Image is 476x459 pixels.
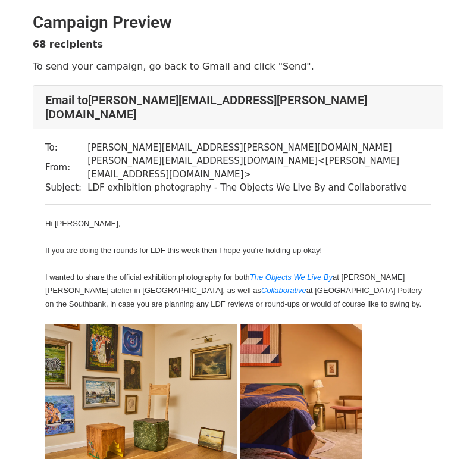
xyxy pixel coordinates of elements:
[45,181,87,195] td: Subject:
[33,13,443,33] h2: Campaign Preview
[87,154,431,181] td: [PERSON_NAME][EMAIL_ADDRESS][DOMAIN_NAME] < [PERSON_NAME][EMAIL_ADDRESS][DOMAIN_NAME] >
[87,181,431,195] td: LDF exhibition photography - The Objects We Live By and Collaborative
[261,286,306,295] a: Collaborative
[45,141,87,155] td: To:
[250,273,333,282] a: The Objects We Live By
[87,141,431,155] td: [PERSON_NAME][EMAIL_ADDRESS][PERSON_NAME][DOMAIN_NAME]
[45,154,87,181] td: From:
[45,219,120,228] font: Hi [PERSON_NAME],
[45,93,431,121] h4: Email to [PERSON_NAME][EMAIL_ADDRESS][PERSON_NAME][DOMAIN_NAME]
[33,39,103,50] strong: 68 recipients
[33,60,443,73] p: To send your campaign, go back to Gmail and click "Send".
[45,246,422,308] font: If you are doing the rounds for LDF this week then I hope you're holding up okay! I wanted to sha...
